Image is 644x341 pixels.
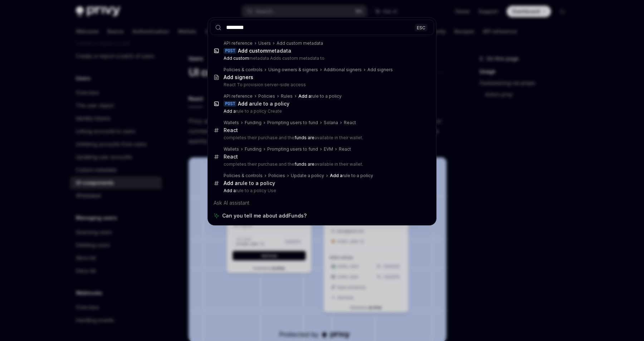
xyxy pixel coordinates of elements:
[277,40,323,46] div: Add custom metadata
[415,24,428,31] div: ESC
[224,93,253,99] div: API reference
[224,55,249,61] b: Add custom
[224,120,239,126] div: Wallets
[238,101,252,107] b: Add a
[267,120,318,126] div: Prompting users to fund
[224,74,253,80] b: Add signers
[224,127,238,133] div: React
[294,135,314,140] b: funds are
[268,67,318,73] div: Using owners & signers
[224,135,419,141] p: completes their purchase and the available in their wallet.
[281,93,293,99] div: Rules
[224,108,236,114] b: Add a
[324,120,338,126] div: Solana
[330,173,342,178] b: Add a
[324,67,362,73] div: Additional signers
[222,212,307,219] span: Can you tell me about addFunds?
[224,82,419,88] p: React To provision server-side access
[238,48,267,54] b: Add custom
[224,40,253,46] div: API reference
[224,188,236,193] b: Add a
[224,161,419,167] p: completes their purchase and the available in their wallet.
[224,180,238,186] b: Add a
[344,120,356,126] div: React
[238,48,291,54] div: metadata
[224,188,419,194] p: rule to a policy Use
[298,93,311,99] b: Add a
[298,93,342,99] div: rule to a policy
[224,108,419,114] p: rule to a policy Create
[210,196,434,209] div: Ask AI assistant
[258,93,275,99] div: Policies
[330,173,373,179] div: rule to a policy
[224,67,263,73] div: Policies & controls
[224,173,263,179] div: Policies & controls
[267,146,318,152] div: Prompting users to fund
[224,101,236,107] div: POST
[238,101,289,107] div: rule to a policy
[367,67,393,73] div: Add signers
[224,180,275,186] div: rule to a policy
[224,55,419,61] p: metadata Adds custom metadata to
[324,146,333,152] div: EVM
[224,154,238,160] div: React
[224,48,236,54] div: POST
[224,146,239,152] div: Wallets
[258,40,271,46] div: Users
[294,161,314,167] b: funds are
[339,146,351,152] div: React
[268,173,285,179] div: Policies
[245,120,262,126] div: Funding
[245,146,262,152] div: Funding
[291,173,324,179] div: Update a policy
